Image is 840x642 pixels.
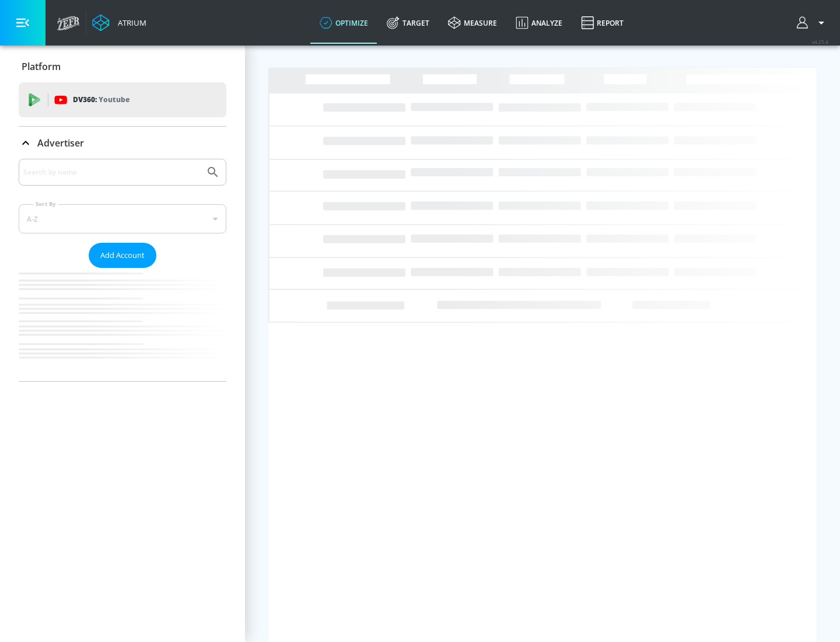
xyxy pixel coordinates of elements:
[19,159,226,381] div: Advertiser
[19,50,226,83] div: Platform
[812,39,828,45] span: v 4.25.4
[22,60,61,73] p: Platform
[19,82,226,117] div: DV360: Youtube
[19,268,226,381] nav: list of Advertiser
[37,137,84,149] p: Advertiser
[100,249,145,262] span: Add Account
[92,14,146,32] a: Atrium
[572,2,633,44] a: Report
[19,127,226,159] div: Advertiser
[377,2,439,44] a: Target
[89,243,156,268] button: Add Account
[113,18,146,28] div: Atrium
[73,93,129,106] p: DV360:
[33,200,58,208] label: Sort By
[23,165,200,180] input: Search by name
[506,2,572,44] a: Analyze
[99,93,129,106] p: Youtube
[439,2,506,44] a: measure
[19,204,226,233] div: A-Z
[310,2,377,44] a: optimize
